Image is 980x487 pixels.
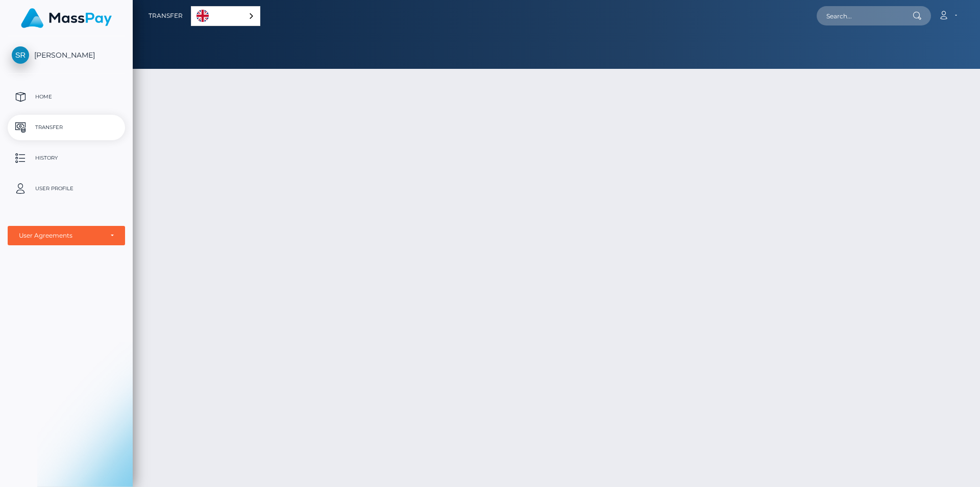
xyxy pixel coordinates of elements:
[8,145,125,171] a: History
[12,89,121,105] p: Home
[12,150,121,166] p: History
[19,232,103,240] div: User Agreements
[8,84,125,110] a: Home
[191,6,260,26] div: Language
[8,50,125,60] span: [PERSON_NAME]
[12,120,121,135] p: Transfer
[149,5,183,27] a: Transfer
[8,176,125,201] a: User Profile
[191,6,260,26] aside: Language selected: English
[21,8,112,28] img: MassPay
[8,115,125,140] a: Transfer
[12,181,121,196] p: User Profile
[8,226,125,245] button: User Agreements
[817,6,913,25] input: Search...
[191,7,260,25] a: English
